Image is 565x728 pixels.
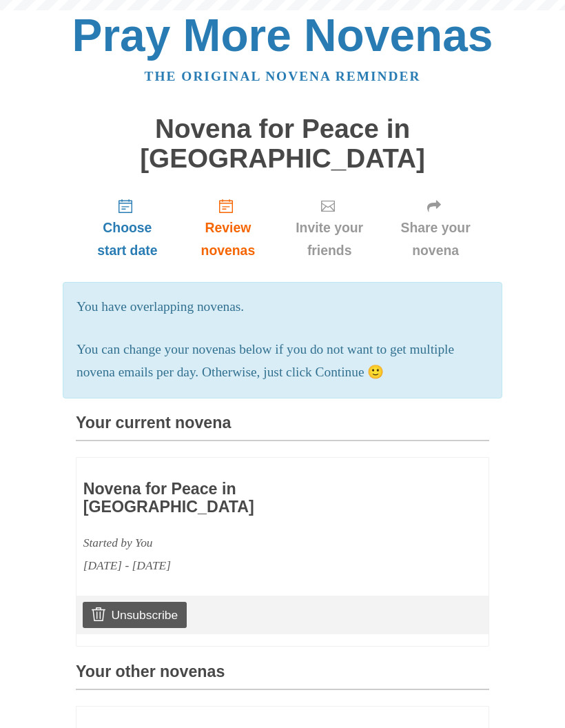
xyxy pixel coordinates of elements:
[76,187,179,269] a: Choose start date
[76,114,489,173] h1: Novena for Peace in [GEOGRAPHIC_DATA]
[76,663,489,690] h3: Your other novenas
[72,10,493,61] a: Pray More Novenas
[76,296,489,318] p: You have overlapping novenas.
[76,338,489,384] p: You can change your novenas below if you do not want to get multiple novena emails per day. Other...
[90,216,165,262] span: Choose start date
[145,69,421,83] a: The original novena reminder
[382,187,489,269] a: Share your novena
[277,187,382,269] a: Invite your friends
[83,532,402,554] div: Started by You
[76,414,489,441] h3: Your current novena
[179,187,277,269] a: Review novenas
[83,554,402,577] div: [DATE] - [DATE]
[291,216,368,262] span: Invite your friends
[193,216,263,262] span: Review novenas
[83,602,187,628] a: Unsubscribe
[83,481,402,516] h3: Novena for Peace in [GEOGRAPHIC_DATA]
[395,216,475,262] span: Share your novena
